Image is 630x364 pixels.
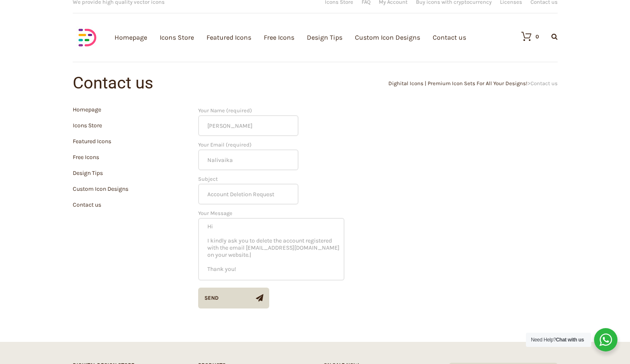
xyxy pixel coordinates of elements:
textarea: Your Message [198,218,344,281]
a: Icons Store [73,122,102,129]
input: Your Name (required) [198,115,298,136]
div: > [315,81,558,86]
h1: Contact us [73,75,315,91]
a: Free Icons [73,154,99,161]
a: Homepage [73,106,101,113]
strong: Chat with us [556,337,584,343]
a: Dighital Icons | Premium Icon Sets For All Your Designs! [388,80,528,86]
label: Subject [198,176,298,197]
a: Featured Icons [73,138,111,145]
label: Your Message [198,210,344,286]
a: 0 [513,31,539,41]
span: Need Help? [531,337,584,343]
input: Subject [198,184,298,205]
label: Your Name (required) [198,107,298,129]
input: Your Email (required) [198,149,298,170]
label: Your Email (required) [198,142,298,163]
a: Contact us [73,201,101,208]
span: Contact us [531,80,558,86]
a: Design Tips [73,169,103,177]
div: Send [204,288,219,308]
div: 0 [536,34,539,39]
a: Custom Icon Designs [73,185,128,192]
button: Send [198,288,269,308]
form: Contact form [198,106,558,288]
